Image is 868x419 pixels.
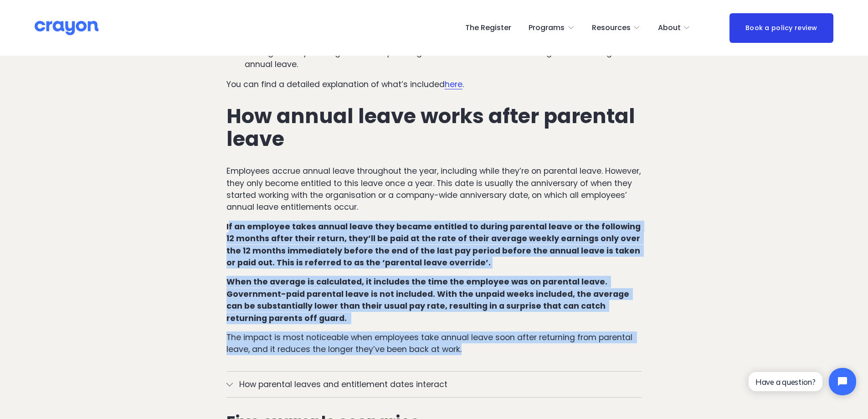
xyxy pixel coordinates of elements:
p: The impact is most noticeable when employees take annual leave soon after returning from parental... [226,331,642,356]
strong: How annual leave works after parental leave [226,102,640,153]
p: Employees accrue annual leave throughout the year, including while they’re on parental leave. How... [226,165,642,213]
p: Average weekly earnings: the weekly average of their last 12 months’ earnings before taking annua... [245,47,642,71]
a: Book a policy review [729,13,833,43]
iframe: Tidio Chat [741,360,864,403]
a: The Register [465,21,511,35]
a: folder dropdown [592,21,641,35]
a: here [445,79,462,90]
strong: If an employee takes annual leave they became entitled to during parental leave or the following ... [226,221,642,268]
a: folder dropdown [658,21,691,35]
span: Programs [529,21,565,35]
span: How parental leaves and entitlement dates interact [233,378,642,390]
strong: When the average is calculated, it includes the time the employee was on parental leave. Governme... [226,276,631,323]
p: You can find a detailed explanation of what’s included . [226,78,642,90]
button: How parental leaves and entitlement dates interact [226,372,642,397]
span: About [658,21,681,35]
img: Crayon [35,20,98,36]
a: folder dropdown [529,21,575,35]
span: Resources [592,21,631,35]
